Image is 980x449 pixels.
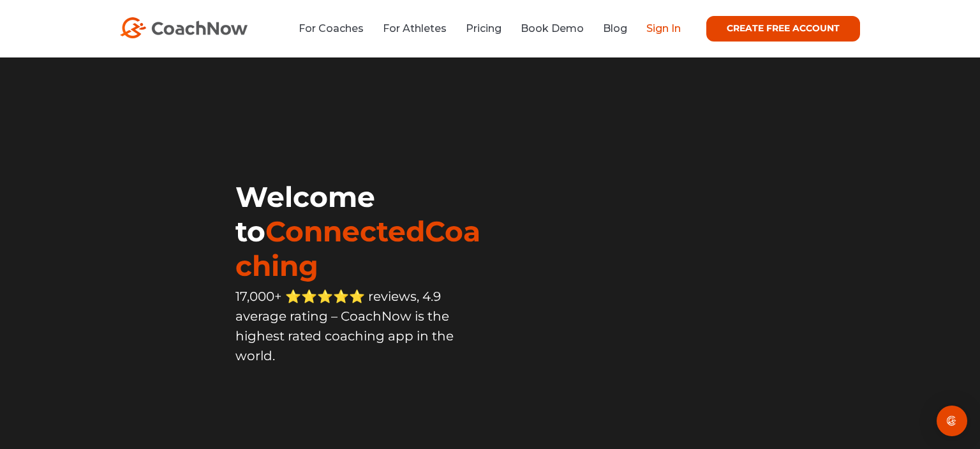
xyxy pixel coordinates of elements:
iframe: Embedded CTA [235,393,490,432]
a: Pricing [466,22,501,34]
a: CREATE FREE ACCOUNT [706,16,860,42]
a: Book Demo [521,22,584,34]
a: For Coaches [299,22,364,34]
div: Open Intercom Messenger [937,406,967,436]
h1: Welcome to [235,179,490,283]
span: 17,000+ ⭐️⭐️⭐️⭐️⭐️ reviews, 4.9 average rating – CoachNow is the highest rated coaching app in th... [235,289,454,363]
span: ConnectedCoaching [235,214,480,283]
img: CoachNow Logo [120,17,248,38]
a: Sign In [646,22,681,34]
a: Blog [603,22,627,34]
a: For Athletes [383,22,447,34]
